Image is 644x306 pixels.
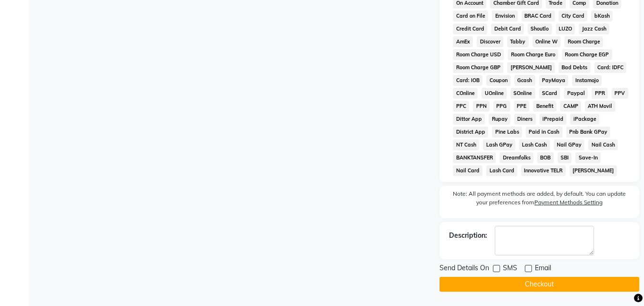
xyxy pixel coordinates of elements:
span: City Card [559,11,588,21]
span: Bad Debts [559,62,591,73]
span: Nail GPay [554,139,585,150]
span: PPG [493,101,510,112]
span: Jazz Cash [579,23,609,34]
span: CAMP [560,101,581,112]
span: Room Charge Euro [508,49,558,60]
span: District App [453,127,488,137]
span: Discover [477,36,503,47]
span: Pine Labs [492,127,522,137]
span: BANKTANSFER [453,152,496,163]
span: Online W [532,36,561,47]
span: Shoutlo [528,23,552,34]
label: Note: All payment methods are added, by default. You can update your preferences from [449,190,630,211]
span: Email [535,263,551,275]
span: [PERSON_NAME] [570,165,617,176]
span: PayMaya [539,75,569,86]
button: Checkout [440,277,639,292]
span: bKash [591,11,613,21]
span: SCard [539,88,561,99]
span: Dreamfolks [500,152,533,163]
span: PPV [612,88,628,99]
span: NT Cash [453,139,479,150]
span: SOnline [511,88,535,99]
span: Innovative TELR [521,165,566,176]
span: Dittor App [453,114,485,125]
span: Card on File [453,11,488,21]
span: PPN [473,101,490,112]
span: BOB [537,152,554,163]
span: iPackage [570,114,599,125]
span: Send Details On [440,263,489,275]
span: Card: IDFC [594,62,627,73]
span: Lash Cash [519,139,550,150]
span: UOnline [481,88,507,99]
span: Instamojo [572,75,602,86]
span: Paid in Cash [526,127,562,137]
span: Gcash [514,75,535,86]
span: [PERSON_NAME] [507,62,555,73]
span: Room Charge GBP [453,62,503,73]
span: Pnb Bank GPay [566,127,611,137]
span: SMS [503,263,517,275]
span: Nail Card [453,165,482,176]
span: Credit Card [453,23,487,34]
label: Payment Methods Setting [534,198,603,207]
span: Card: IOB [453,75,482,86]
span: Rupay [489,114,511,125]
span: Tabby [507,36,529,47]
span: BRAC Card [521,11,555,21]
span: Lash Card [486,165,517,176]
span: Room Charge USD [453,49,504,60]
div: Description: [449,231,487,241]
span: PPR [592,88,608,99]
span: Diners [514,114,536,125]
span: Paypal [564,88,588,99]
span: Envision [492,11,518,21]
span: AmEx [453,36,473,47]
span: Room Charge [564,36,603,47]
span: ATH Movil [585,101,615,112]
span: Lash GPay [483,139,515,150]
span: Nail Cash [588,139,618,150]
span: Coupon [486,75,511,86]
span: Room Charge EGP [562,49,612,60]
span: COnline [453,88,478,99]
span: Save-In [575,152,601,163]
span: PPC [453,101,469,112]
span: PPE [514,101,530,112]
span: LUZO [556,23,575,34]
span: SBI [558,152,572,163]
span: Debit Card [491,23,524,34]
span: Benefit [533,101,556,112]
span: iPrepaid [540,114,567,125]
